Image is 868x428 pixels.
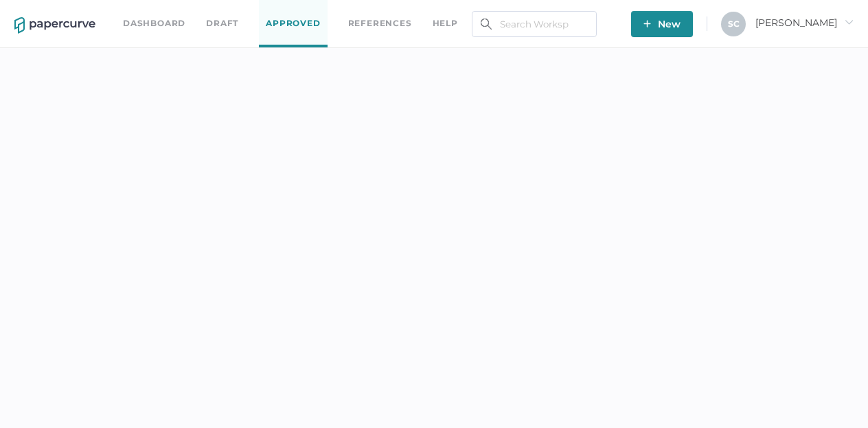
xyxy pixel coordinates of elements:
[206,16,238,31] a: Draft
[123,16,185,31] a: Dashboard
[643,20,651,27] img: plus-white.e19ec114.svg
[755,16,854,29] span: [PERSON_NAME]
[643,11,681,37] span: New
[14,17,95,34] img: papercurve-logo-colour.7244d18c.svg
[472,11,597,37] input: Search Workspace
[728,19,740,29] span: S C
[348,16,412,31] a: References
[433,16,458,31] div: help
[481,19,492,30] img: search.bf03fe8b.svg
[844,17,854,27] i: arrow_right
[631,11,693,37] button: New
